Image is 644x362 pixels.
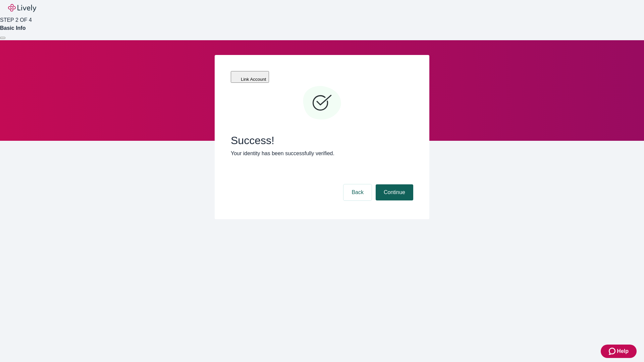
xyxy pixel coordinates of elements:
svg: Zendesk support icon [609,347,617,355]
button: Zendesk support iconHelp [601,345,637,358]
svg: Checkmark icon [302,83,342,123]
p: Your identity has been successfully verified. [231,149,413,158]
button: Link Account [231,71,269,83]
img: Lively [8,4,36,12]
span: Success! [231,134,413,147]
button: Back [343,184,372,200]
button: Continue [376,184,413,200]
span: Help [617,347,629,355]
